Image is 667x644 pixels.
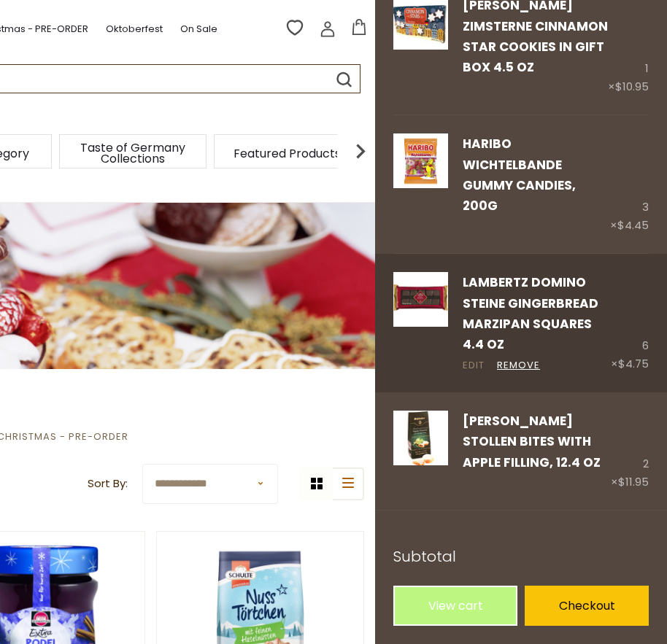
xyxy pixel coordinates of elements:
[463,273,598,353] a: Lambertz Domino Steine Gingerbread Marzipan Squares 4.4 oz
[393,411,448,492] a: Schluender Stollen Bites with Apple Filling, 12.4 oz
[618,474,649,489] span: $11.95
[610,133,649,235] div: 3 ×
[393,133,448,188] img: Haribo Wichtelbande
[618,356,649,371] span: $4.75
[346,136,375,166] img: next arrow
[180,21,217,37] a: On Sale
[393,272,448,373] a: Lambertz Domino Steine Gingerbread Marzipan Squares 4.4 oz
[393,546,456,567] span: Subtotal
[74,142,191,164] a: Taste of Germany Collections
[393,133,448,235] a: Haribo Wichtelbande
[497,358,540,373] a: Remove
[611,272,649,373] div: 6 ×
[615,79,649,94] span: $10.95
[234,148,341,159] a: Featured Products
[463,412,601,471] a: [PERSON_NAME] Stollen Bites with Apple Filling, 12.4 oz
[106,21,163,37] a: Oktoberfest
[611,411,649,492] div: 2 ×
[463,135,576,214] a: Haribo Wichtelbande Gummy Candies, 200g
[88,475,128,493] label: Sort By:
[393,586,517,626] a: View cart
[393,411,448,465] img: Schluender Stollen Bites with Apple Filling, 12.4 oz
[393,272,448,327] img: Lambertz Domino Steine Gingerbread Marzipan Squares 4.4 oz
[525,586,649,626] a: Checkout
[617,217,649,233] span: $4.45
[463,358,485,373] a: Edit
